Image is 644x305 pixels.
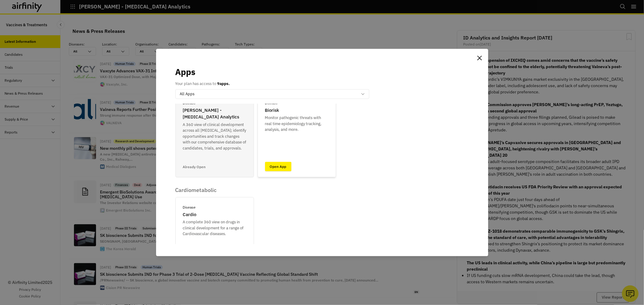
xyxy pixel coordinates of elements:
p: Your plan has access to [175,81,230,87]
p: Disease [183,205,196,210]
p: Cardio [183,211,197,218]
p: A 360 view of clinical development across all [MEDICAL_DATA]; identify opportunities and track ch... [183,122,246,151]
p: Monitor pathogenic threats with real time epidemiology tracking, analysis, and more. [265,115,328,133]
button: Close [475,53,485,63]
p: Cardiometabolic [175,187,254,193]
p: A complete 360 view on drugs in clinical development for a range of Cardiovascular diseases. [183,219,246,237]
p: Biorisk [265,107,279,114]
p: Already Open [183,164,206,170]
p: All Apps [180,91,195,97]
p: Apps [175,66,196,78]
a: Open App [265,162,291,171]
p: [PERSON_NAME] - [MEDICAL_DATA] Analytics [183,107,246,121]
b: 9 apps. [217,81,230,86]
